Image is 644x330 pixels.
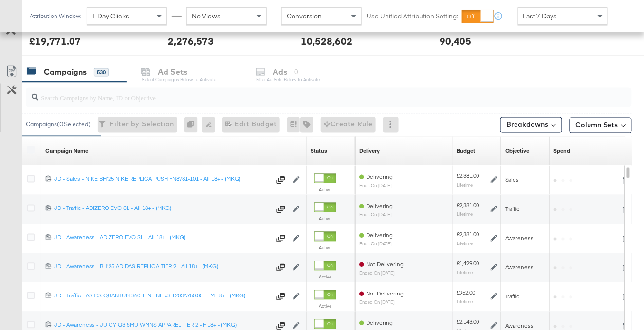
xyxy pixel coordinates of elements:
div: JD - Awareness - JUICY Q3 SMU WMNS APPAREL TIER 2 - F 18+ - (MKG) [54,321,271,329]
div: Delivery [359,147,380,155]
div: Status [311,147,327,155]
a: JD - Traffic - ADIZERO EVO SL - All 18+ - (MKG) [54,205,271,214]
span: Sales [505,176,519,184]
sub: Lifetime [457,182,473,188]
span: Awareness [505,264,534,271]
a: The total amount spent to date. [554,147,570,155]
div: JD - Awareness - BH'25 ADIDAS REPLICA TIER 2 - All 18+ - (MKG) [54,263,271,271]
div: £1,429.00 [457,260,479,268]
sub: Lifetime [457,211,473,217]
span: No Views [192,12,221,20]
a: The maximum amount you're willing to spend on your ads, on average each day or over the lifetime ... [457,147,475,155]
span: Delivering [366,319,393,327]
div: Budget [457,147,475,155]
div: JD - Traffic - ADIZERO EVO SL - All 18+ - (MKG) [54,205,271,212]
a: Shows the current state of your Ad Campaign. [311,147,327,155]
div: 530 [94,68,109,77]
sub: ended on [DATE] [359,300,404,305]
a: JD - Awareness - BH'25 ADIDAS REPLICA TIER 2 - All 18+ - (MKG) [54,263,271,273]
span: Traffic [505,206,520,213]
sub: ends on [DATE] [359,242,393,247]
span: Delivering [366,174,393,181]
sub: Lifetime [457,241,473,246]
div: Campaign Name [45,147,88,155]
div: £2,143.00 [457,318,479,326]
div: 2,276,573 [168,34,214,48]
div: £2,381.00 [457,231,479,239]
label: Active [314,187,336,193]
sub: Lifetime [457,270,473,276]
label: Active [314,303,336,310]
sub: Lifetime [457,299,473,305]
span: Not Delivering [366,290,404,297]
sub: ends on [DATE] [359,212,393,218]
span: Awareness [505,322,534,330]
span: Awareness [505,235,534,242]
div: Campaigns ( 0 Selected) [26,121,91,129]
div: £952.00 [457,289,475,297]
a: Reflects the ability of your Ad Campaign to achieve delivery based on ad states, schedule and bud... [359,147,380,155]
span: Last 7 Days [523,12,557,20]
span: 1 Day Clicks [92,12,129,20]
input: Search Campaigns by Name, ID or Objective [38,84,579,103]
span: Delivering [366,232,393,239]
label: Active [314,216,336,222]
div: £2,381.00 [457,173,479,180]
div: £19,771.07 [29,34,81,48]
label: Active [314,245,336,251]
span: Traffic [505,293,520,300]
sub: ends on [DATE] [359,183,393,189]
div: JD - Awareness - ADIZERO EVO SL - All 18+ - (MKG) [54,234,271,242]
div: £2,381.00 [457,202,479,209]
span: Delivering [366,203,393,210]
label: Active [314,274,336,280]
div: Objective [505,147,530,155]
button: Column Sets [570,118,632,133]
a: Your campaign's objective. [505,147,530,155]
a: JD - Traffic - ASICS QUANTUM 360 1 INLINE x3 1203A750.001 - M 18+ - (MKG) [54,292,271,302]
a: JD - Awareness - ADIZERO EVO SL - All 18+ - (MKG) [54,234,271,243]
div: 0 [184,117,202,133]
a: JD - Sales - NIKE BH'25 NIKE REPLICA PUSH FN8781-101 - All 18+ - (MKG) [54,175,271,185]
span: Conversion [287,12,322,20]
button: Breakdowns [500,117,562,133]
div: Spend [554,147,570,155]
span: Not Delivering [366,261,404,268]
a: Your campaign name. [45,147,88,155]
div: 10,528,602 [301,34,352,48]
div: 90,405 [440,34,471,48]
sub: ended on [DATE] [359,271,404,276]
div: JD - Sales - NIKE BH'25 NIKE REPLICA PUSH FN8781-101 - All 18+ - (MKG) [54,175,271,183]
div: JD - Traffic - ASICS QUANTUM 360 1 INLINE x3 1203A750.001 - M 18+ - (MKG) [54,292,271,300]
label: Use Unified Attribution Setting: [367,12,458,21]
div: Campaigns [44,67,87,78]
div: Attribution Window: [29,13,82,19]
